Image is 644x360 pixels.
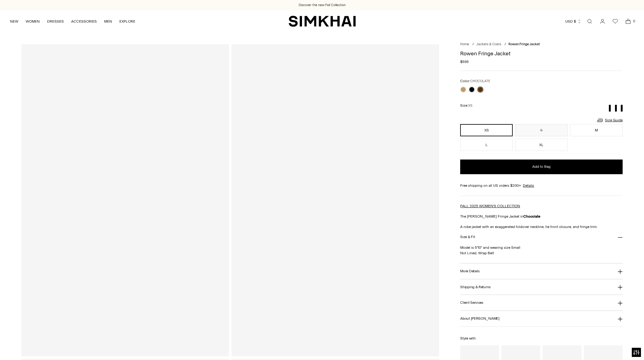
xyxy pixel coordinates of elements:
button: L [460,139,513,151]
div: / [504,42,506,47]
a: Wishlist [609,15,621,28]
button: XL [515,139,568,151]
div: / [472,42,474,47]
h3: Shipping & Returns [460,285,491,289]
span: 0 [631,18,637,24]
a: Open search modal [584,15,596,28]
button: Shipping & Returns [460,279,623,295]
button: Size & Fit [460,230,623,245]
div: Free shipping on all US orders $200+ [460,183,623,188]
a: NEW [10,15,18,28]
a: ACCESSORIES [71,15,97,28]
span: CHOCOLATE [470,79,490,83]
p: The [PERSON_NAME] Fringe Jacket in [460,214,623,219]
button: USD $ [565,15,581,28]
label: Size: [460,103,472,108]
a: DRESSES [47,15,64,28]
a: SIMKHAI [289,15,356,27]
button: Add to Bag [460,160,623,174]
button: More Details [460,263,623,279]
label: Color: [460,78,490,84]
span: XS [468,104,472,108]
a: Details [523,183,534,188]
a: Rowen Fringe Jacket [21,44,229,356]
p: Model is 5'10" and wearing size Small Not Lined, Wrap Belt [460,245,623,256]
a: FALL 2025 WOMEN'S COLLECTION [460,204,520,208]
button: About [PERSON_NAME] [460,311,623,326]
strong: Chocolate [523,214,540,219]
a: Go to the account page [596,15,609,28]
h6: Style with [460,336,623,340]
a: Home [460,42,469,46]
a: WOMEN [26,15,40,28]
h3: About [PERSON_NAME] [460,317,499,321]
p: A robe jacket with an exaggerated foldover neckline, tie front closure, and fringe trim. [460,224,623,230]
a: Jackets & Coats [476,42,501,46]
button: Client Services [460,295,623,310]
span: Rowen Fringe Jacket [508,42,540,46]
a: Size Guide [596,116,623,124]
a: EXPLORE [119,15,135,28]
span: $595 [460,59,469,64]
button: S [515,124,568,136]
button: XS [460,124,513,136]
h3: Size & Fit [460,235,475,239]
span: Add to Bag [532,164,551,169]
a: Discover the new Fall Collection [299,3,346,8]
h3: Client Services [460,301,483,305]
a: Open cart modal [622,15,634,28]
nav: breadcrumbs [460,42,623,47]
h1: Rowen Fringe Jacket [460,51,623,56]
button: M [570,124,623,136]
h3: More Details [460,269,479,273]
a: MEN [104,15,112,28]
a: Rowen Fringe Jacket [231,44,439,356]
